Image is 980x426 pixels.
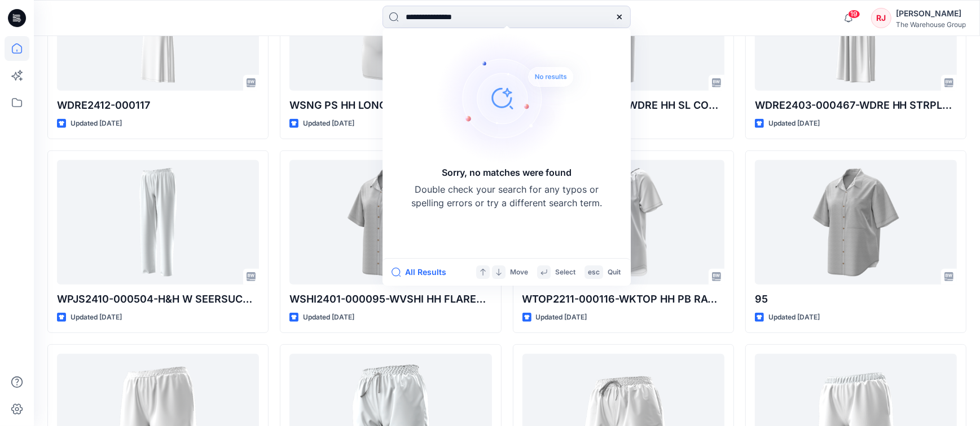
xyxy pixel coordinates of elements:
p: Updated [DATE] [303,312,354,323]
p: 95 [755,291,957,307]
p: Double check your search for any typos or spelling errors or try a different search term. [411,183,603,210]
h5: Sorry, no matches were found [442,166,572,179]
p: WPJS2410-000504-H&H W SEERSUCKER PJ PANT [57,291,259,307]
a: WPJS2410-000504-H&H W SEERSUCKER PJ PANT [57,160,259,285]
p: Updated [DATE] [768,312,820,323]
div: The Warehouse Group [896,20,966,29]
p: Select [555,267,575,278]
a: 95 [755,160,957,285]
p: Move [510,267,528,278]
p: WSHI2401-000095-WVSHI HH FLARED ELBOW DNM [289,291,491,307]
span: 19 [848,10,860,19]
p: esc [588,267,600,278]
p: Quit [608,267,621,278]
p: Updated [DATE] [536,312,587,323]
div: RJ [871,8,891,28]
p: WSNG PS HH LONGLINE CAMI-WSNG2109-000017 [289,97,491,113]
p: WDRE2412-000117 [57,97,259,113]
p: Updated [DATE] [71,118,122,130]
div: [PERSON_NAME] [896,7,966,20]
img: Sorry, no matches were found [437,30,595,166]
p: Updated [DATE] [768,118,820,130]
a: WSHI2401-000095-WVSHI HH FLARED ELBOW DNM [289,160,491,285]
p: Updated [DATE] [303,118,354,130]
p: WDRE2403-000467-WDRE HH STRPLSS SHIRRED MIDI [755,97,957,113]
p: Updated [DATE] [71,312,122,323]
button: All Results [392,265,454,279]
p: WTOP2211-000116-WKTOP HH PB RAGLAN TASSEL [522,291,724,307]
